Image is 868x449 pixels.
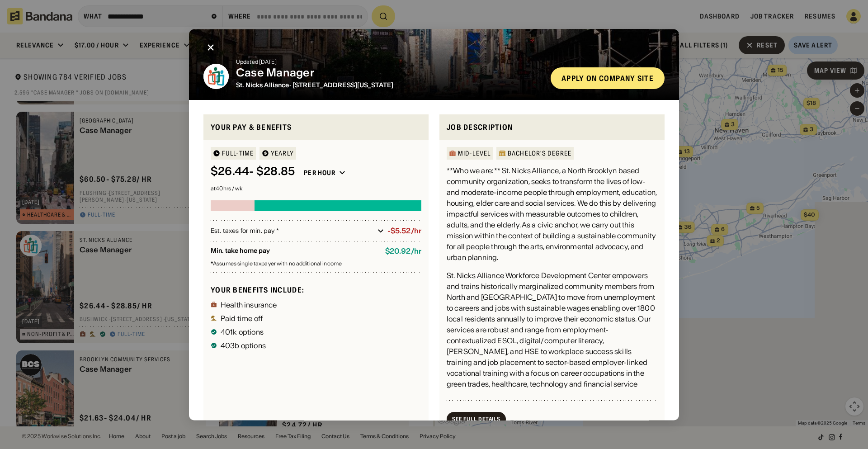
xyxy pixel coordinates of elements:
[211,186,421,192] div: at 40 hrs / wk
[236,81,543,89] div: · [STREET_ADDRESS][US_STATE]
[447,165,657,263] div: **Who we are: ** St. Nicks Alliance, a North Brooklyn based community organization, seeks to tran...
[211,285,421,295] div: Your benefits include:
[452,416,500,422] div: See Full Details
[304,169,335,177] div: Per hour
[387,227,421,236] div: -$5.52/hr
[236,66,543,80] div: Case Manager
[211,247,378,256] div: Min. take home pay
[221,301,277,308] div: Health insurance
[211,122,421,133] div: Your pay & benefits
[271,151,294,157] div: YEARLY
[508,151,571,157] div: Bachelor's Degree
[211,165,295,179] div: $ 26.44 - $28.85
[221,315,263,322] div: Paid time off
[221,328,264,336] div: 401k options
[222,151,254,157] div: Full-time
[221,342,266,349] div: 403b options
[211,227,374,236] div: Est. taxes for min. pay *
[385,247,421,256] div: $ 20.92 / hr
[447,270,657,401] div: St. Nicks Alliance Workforce Development Center empowers and trains historically marginalized com...
[236,59,543,65] div: Updated [DATE]
[236,81,289,89] span: St. Nicks Alliance
[447,122,657,133] div: Job Description
[561,75,654,82] div: Apply on company site
[203,64,229,89] img: St. Nicks Alliance logo
[211,261,421,267] div: Assumes single taxpayer with no additional income
[458,151,491,157] div: Mid-Level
